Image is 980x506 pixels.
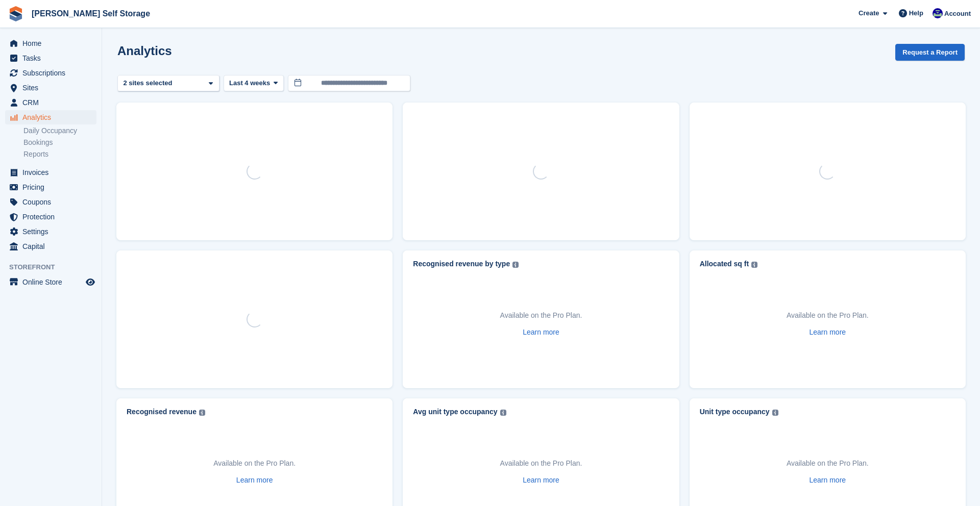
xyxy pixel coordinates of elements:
[523,475,559,486] a: Learn more
[224,75,284,92] button: Last 4 weeks
[9,262,102,272] span: Storefront
[523,327,559,338] a: Learn more
[229,78,270,88] span: Last 4 weeks
[236,475,273,486] a: Learn more
[5,239,96,254] a: menu
[28,5,154,22] a: [PERSON_NAME] Self Storage
[22,210,84,224] span: Protection
[413,260,510,268] div: Recognised revenue by type
[23,149,96,159] a: Reports
[22,36,84,50] span: Home
[22,165,84,180] span: Invoices
[787,310,869,321] p: Available on the Pro Plan.
[8,6,23,21] img: stora-icon-8386f47178a22dfd0bd8f6a31ec36ba5ce8667c1dd55bd0f319d3a0aa187defe.svg
[22,81,84,95] span: Sites
[23,138,96,147] a: Bookings
[5,110,96,124] a: menu
[121,78,176,88] div: 2 sites selected
[933,8,943,18] img: Justin Farthing
[5,51,96,65] a: menu
[22,51,84,65] span: Tasks
[5,66,96,80] a: menu
[5,224,96,239] a: menu
[772,410,778,416] img: icon-info-grey-7440780725fd019a000dd9b08b2336e03edf1995a4989e88bcd33f0948082b44.svg
[909,8,923,18] span: Help
[22,275,84,289] span: Online Store
[5,210,96,224] a: menu
[5,180,96,194] a: menu
[22,110,84,124] span: Analytics
[700,408,770,416] div: Unit type occupancy
[413,408,497,416] div: Avg unit type occupancy
[117,44,172,58] h2: Analytics
[213,458,296,469] p: Available on the Pro Plan.
[84,276,96,288] a: Preview store
[859,8,879,18] span: Create
[22,195,84,209] span: Coupons
[5,165,96,180] a: menu
[500,458,582,469] p: Available on the Pro Plan.
[22,239,84,254] span: Capital
[199,410,205,416] img: icon-info-grey-7440780725fd019a000dd9b08b2336e03edf1995a4989e88bcd33f0948082b44.svg
[751,262,757,268] img: icon-info-grey-7440780725fd019a000dd9b08b2336e03edf1995a4989e88bcd33f0948082b44.svg
[5,81,96,95] a: menu
[810,327,846,338] a: Learn more
[810,475,846,486] a: Learn more
[512,262,519,268] img: icon-info-grey-7440780725fd019a000dd9b08b2336e03edf1995a4989e88bcd33f0948082b44.svg
[22,180,84,194] span: Pricing
[5,36,96,50] a: menu
[500,410,506,416] img: icon-info-grey-7440780725fd019a000dd9b08b2336e03edf1995a4989e88bcd33f0948082b44.svg
[895,44,965,61] button: Request a Report
[700,260,749,268] div: Allocated sq ft
[22,224,84,239] span: Settings
[5,195,96,209] a: menu
[5,275,96,289] a: menu
[127,408,197,416] div: Recognised revenue
[944,9,971,19] span: Account
[23,126,96,136] a: Daily Occupancy
[5,95,96,110] a: menu
[22,66,84,80] span: Subscriptions
[787,458,869,469] p: Available on the Pro Plan.
[22,95,84,110] span: CRM
[500,310,582,321] p: Available on the Pro Plan.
